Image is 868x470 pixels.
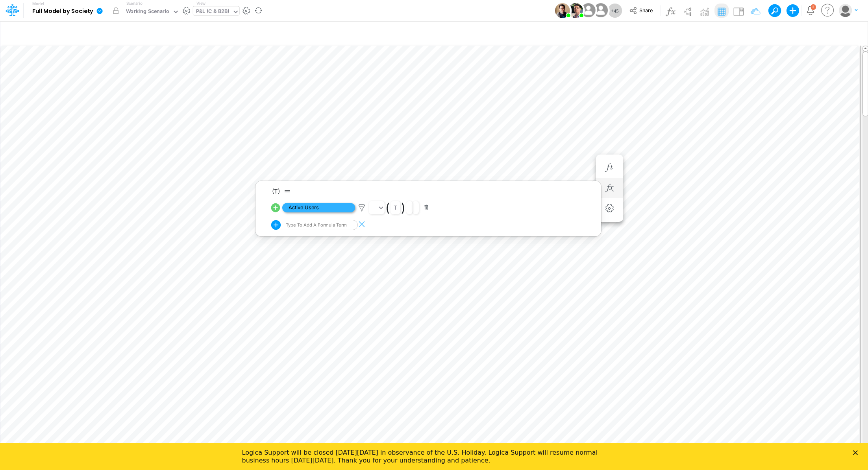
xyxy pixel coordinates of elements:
b: Full Model by Society [32,8,93,15]
div: P&L (C & B2B) [196,7,229,17]
img: User Image Icon [579,2,597,19]
span: ( [385,201,390,215]
img: User Image Icon [568,3,583,18]
span: Active Users [282,203,355,213]
img: User Image Icon [555,3,570,18]
div: Logica Support will be closed [DATE][DATE] in observance of the U.S. Holiday. Logica Support will... [242,6,614,21]
span: ) [401,201,405,215]
a: Notifications [806,6,815,15]
div: t [394,204,397,211]
div: Close [853,7,861,12]
label: View [196,0,205,6]
span: (T) [272,188,280,195]
input: Type a title here [7,25,696,41]
img: User Image Icon [592,2,609,19]
label: Scenario [126,0,143,6]
div: Working Scenario [126,7,170,17]
label: Model [32,2,44,6]
span: Share [639,7,653,13]
span: + 45 [611,8,619,13]
div: Type to add a formula term [284,222,347,228]
div: 3 unread items [812,5,814,9]
button: Share [626,5,658,17]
